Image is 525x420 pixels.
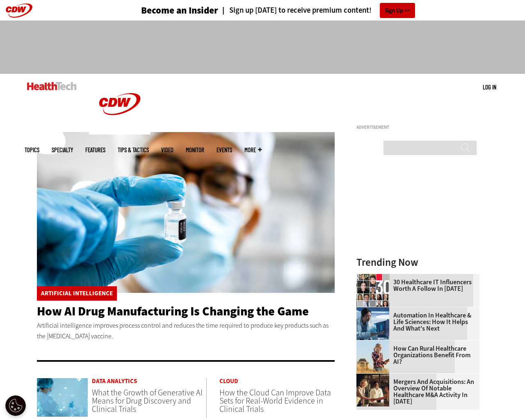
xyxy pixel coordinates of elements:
a: Data Analytics [92,378,206,384]
a: Features [85,147,105,153]
span: Topics [25,147,39,153]
div: Cookie Settings [5,395,26,416]
img: Science technology concept. Medical examination. Pharmaceutical manufacture. [37,378,88,417]
a: Sign up [DATE] to receive premium content! [218,7,372,14]
img: Pharmaceutical worker reviewing vaccine [37,132,335,293]
a: Cloud [219,378,334,384]
img: Home [89,74,151,135]
a: How AI Drug Manufacturing Is Changing the Game [37,303,309,320]
a: Log in [483,83,496,91]
a: How Can Rural Healthcare Organizations Benefit From AI? [356,345,475,365]
iframe: advertisement [113,29,412,66]
span: Specialty [52,147,73,153]
a: CDW [89,128,151,137]
a: What the Growth of Generative AI Means for Drug Discovery and Clinical Trials [92,387,203,415]
button: Open Preferences [5,395,26,416]
a: MonITor [186,147,204,153]
h3: Trending Now [356,257,479,267]
img: collage of influencers [356,274,389,307]
div: User menu [483,83,496,91]
a: Video [161,147,173,153]
a: How the Cloud Can Improve Data Sets for Real-World Evidence in Clinical Trials [219,387,331,415]
span: More [244,147,262,153]
img: Person in rural setting talking on phone [356,340,389,373]
a: collage of influencers [356,274,393,281]
a: Automation in Healthcare & Life Sciences: How It Helps and What's Next [356,312,475,332]
p: Artificial intelligence improves process control and reduces the time required to produce key pro... [37,320,335,341]
img: Home [27,82,77,90]
a: Artificial Intelligence [41,290,113,297]
iframe: advertisement [356,133,479,235]
a: Become an Insider [110,6,218,15]
a: business leaders shake hands in conference room [356,374,393,380]
a: 30 Healthcare IT Influencers Worth a Follow in [DATE] [356,279,475,292]
a: Sign Up [380,3,415,18]
h3: Become an Insider [141,6,218,15]
a: Person in rural setting talking on phone [356,340,393,347]
a: Mergers and Acquisitions: An Overview of Notable Healthcare M&A Activity in [DATE] [356,379,475,405]
img: business leaders shake hands in conference room [356,374,389,406]
a: medical researchers looks at images on a monitor in a lab [356,307,393,314]
a: Tips & Tactics [118,147,149,153]
img: medical researchers looks at images on a monitor in a lab [356,307,389,340]
a: Events [217,147,232,153]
